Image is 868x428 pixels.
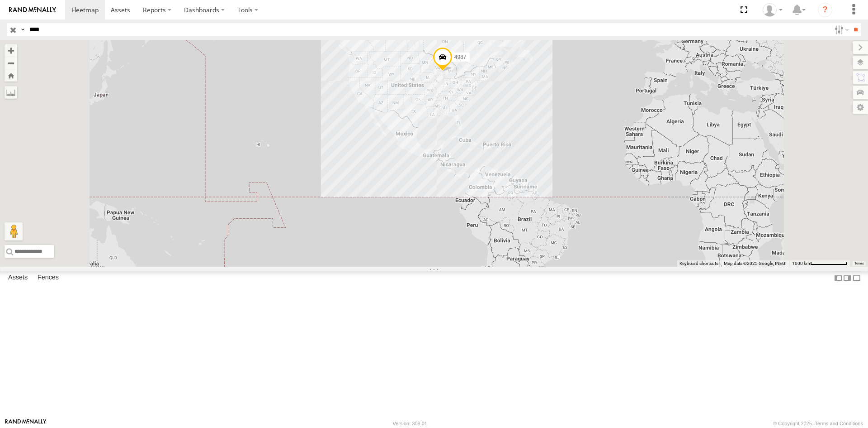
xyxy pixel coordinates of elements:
[834,271,843,284] label: Dock Summary Table to the Left
[5,86,17,99] label: Measure
[5,57,17,69] button: Zoom out
[792,261,810,266] span: 1000 km
[4,272,32,284] label: Assets
[5,222,23,240] button: Drag Pegman onto the map to open Street View
[19,23,26,36] label: Search Query
[852,271,861,284] label: Hide Summary Table
[789,260,850,267] button: Map Scale: 1000 km per 78 pixels
[773,421,863,426] div: © Copyright 2025 -
[724,261,787,266] span: Map data ©2025 Google, INEGI
[843,271,852,284] label: Dock Summary Table to the Right
[679,260,718,267] button: Keyboard shortcuts
[393,421,427,426] div: Version: 308.01
[454,54,467,60] span: 4987
[818,3,832,17] i: ?
[5,419,47,428] a: Visit our Website
[759,3,786,17] div: Ryan Roxas
[815,421,863,426] a: Terms and Conditions
[33,272,63,284] label: Fences
[854,262,864,265] a: Terms (opens in new tab)
[9,7,56,13] img: rand-logo.svg
[5,69,17,82] button: Zoom Home
[831,23,850,36] label: Search Filter Options
[853,101,868,114] label: Map Settings
[5,44,17,57] button: Zoom in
